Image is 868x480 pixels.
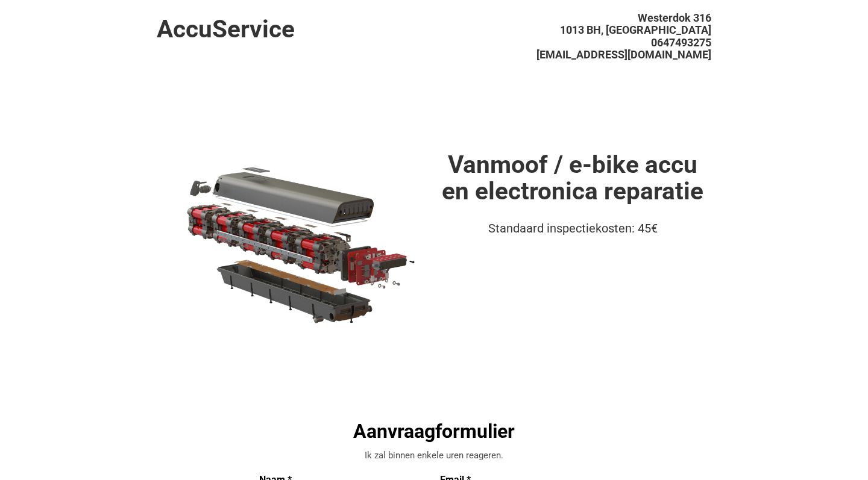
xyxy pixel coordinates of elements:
span: Westerdok 316 [638,11,711,24]
h1: AccuService [157,16,434,43]
span: 1013 BH, [GEOGRAPHIC_DATA] [560,23,711,36]
span: Standaard inspectiekosten: 45€ [488,221,658,235]
div: Ik zal binnen enkele uren reageren. [259,449,609,462]
div: Aanvraagformulier [259,419,609,444]
h1: Vanmoof / e-bike accu en electronica reparatie [434,151,711,205]
img: battery.webp [157,151,434,336]
span: 0647493275 [651,36,711,49]
span: [EMAIL_ADDRESS][DOMAIN_NAME] [536,48,711,61]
